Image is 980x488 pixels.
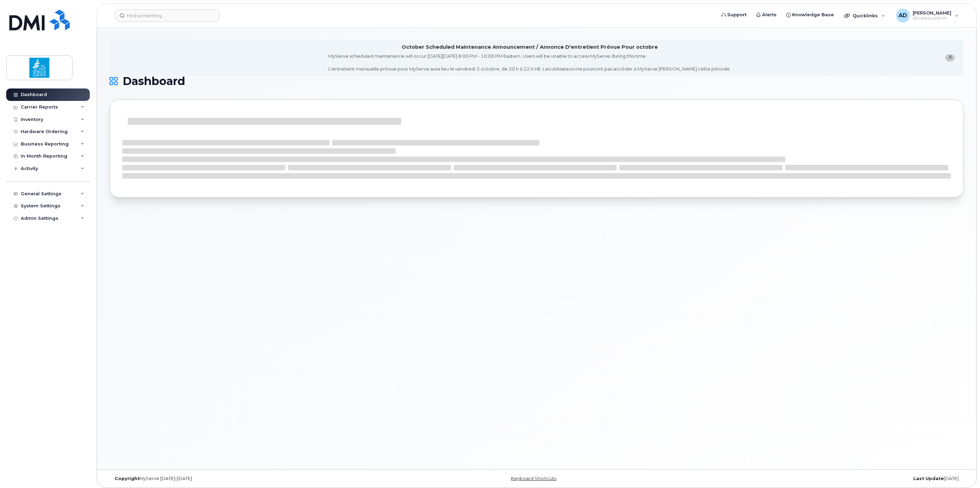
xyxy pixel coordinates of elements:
button: close notification [945,54,955,62]
div: October Scheduled Maintenance Announcement / Annonce D'entretient Prévue Pour octobre [402,44,658,51]
strong: Copyright [115,476,140,481]
div: MyServe [DATE]–[DATE] [109,476,394,481]
span: Dashboard [123,76,185,86]
strong: Last Update [913,476,944,481]
div: [DATE] [679,476,964,481]
div: MyServe scheduled maintenance will occur [DATE][DATE] 8:00 PM - 10:00 PM Eastern. Users will be u... [328,53,731,72]
a: Keyboard Shortcuts [511,476,556,481]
